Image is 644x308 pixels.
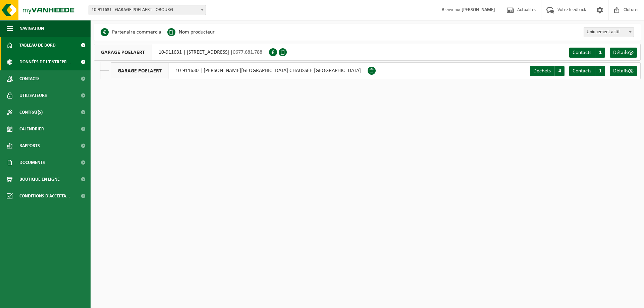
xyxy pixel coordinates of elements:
span: 1 [595,66,605,76]
span: Détails [613,68,628,74]
span: Déchets [533,68,551,74]
span: Rapports [19,137,40,154]
span: Uniquement actif [584,27,634,37]
span: 10-911631 - GARAGE POELAERT - OBOURG [89,5,206,15]
span: Boutique en ligne [19,171,60,188]
span: 1 [595,48,605,58]
a: Détails [610,66,637,76]
a: Déchets 4 [530,66,565,76]
span: 4 [554,66,565,76]
span: Tableau de bord [19,37,56,54]
a: Contacts 1 [569,66,605,76]
a: Contacts 1 [569,48,605,58]
span: 0677.681.788 [233,50,262,55]
span: Contrat(s) [19,104,43,121]
span: Contacts [573,50,591,55]
div: 10-911631 | [STREET_ADDRESS] | [94,44,269,61]
span: Détails [613,50,628,55]
span: GARAGE POELAERT [111,63,169,79]
div: 10-911630 | [PERSON_NAME][GEOGRAPHIC_DATA] CHAUSSÉE-[GEOGRAPHIC_DATA] [111,62,368,79]
span: Conditions d'accepta... [19,188,70,204]
a: Détails [610,48,637,58]
span: Documents [19,154,45,171]
span: 10-911631 - GARAGE POELAERT - OBOURG [89,5,206,15]
span: Contacts [19,70,40,87]
span: Uniquement actif [584,27,634,37]
span: Données de l'entrepr... [19,54,71,70]
strong: [PERSON_NAME] [462,7,495,12]
span: Calendrier [19,121,44,137]
span: GARAGE POELAERT [94,44,152,60]
span: Contacts [573,68,591,74]
li: Nom producteur [167,27,215,37]
span: Utilisateurs [19,87,47,104]
li: Partenaire commercial [101,27,163,37]
span: Navigation [19,20,44,37]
